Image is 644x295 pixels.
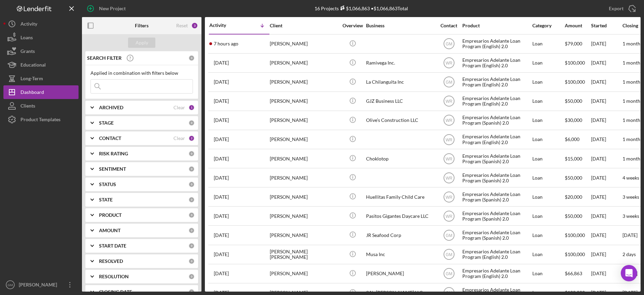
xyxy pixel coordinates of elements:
span: $50,000 [565,175,582,181]
div: Clients [20,99,35,114]
div: Open Intercom Messenger [621,265,637,281]
text: WR [446,137,452,142]
text: WR [446,61,452,66]
div: Empresarios Adelante Loan Program (English) 2.0 [462,54,531,72]
div: 0 [188,55,195,61]
text: WR [446,175,452,180]
div: Business [366,23,434,28]
div: Ramivega Inc. [366,54,434,72]
b: RESOLVED [99,258,123,264]
b: STAGE [99,120,114,126]
span: $100,000 [565,232,585,238]
span: $79,000 [565,41,582,46]
div: 0 [188,258,195,264]
button: Apply [128,38,155,48]
a: Clients [3,99,79,113]
text: GM [446,42,452,46]
time: 2025-09-06 18:34 [214,233,229,238]
time: 2 days [622,251,636,257]
div: Loan [532,265,564,283]
div: Loan [532,92,564,110]
time: 1 month [622,98,640,104]
div: Loan [532,111,564,129]
button: Export [602,2,641,15]
b: SENTIMENT [99,166,126,172]
div: Clear [173,136,185,141]
text: WR [446,214,452,219]
span: $30,000 [565,117,582,123]
a: Educational [3,58,79,72]
div: JR Seafood Corp [366,226,434,244]
b: ARCHIVED [99,105,123,110]
time: 2025-09-22 18:07 [214,156,229,161]
div: 0 [188,166,195,172]
time: 2025-09-30 21:05 [214,98,229,104]
b: RESOLUTION [99,274,129,279]
div: [PERSON_NAME] [270,35,338,53]
button: Product Templates [3,113,79,126]
div: Loans [20,31,33,46]
div: Empresarios Adelante Loan Program (English) 2.0 [462,130,531,149]
div: [PERSON_NAME] [270,73,338,91]
div: [PERSON_NAME] [366,265,434,283]
div: Loan [532,130,564,149]
text: WR [446,118,452,123]
button: Dashboard [3,85,79,99]
time: 1 month [622,79,640,85]
div: Empresarios Adelante Loan Program (Spanish) 2.0 [462,207,531,225]
div: Overview [340,23,365,28]
button: Grants [3,44,79,58]
div: 0 [188,273,195,280]
div: [DATE] [591,54,622,72]
div: 16 Projects • $1,066,863 Total [314,5,408,11]
div: [DATE] [591,265,622,283]
span: $15,000 [565,156,582,161]
div: [PERSON_NAME] [270,207,338,225]
div: Loan [532,54,564,72]
div: 0 [188,197,195,203]
b: STATE [99,197,113,202]
div: Client [270,23,338,28]
time: 2025-09-19 20:29 [214,175,229,181]
text: GM [446,252,452,257]
div: Empresarios Adelante Loan Program (English) 2.0 [462,92,531,110]
div: Dashboard [20,85,44,101]
div: Applied in combination with filters below [90,70,193,76]
div: Empresarios Adelante Loan Program (Spanish) 2.0 [462,226,531,244]
div: Apply [136,38,148,48]
div: Loan [532,226,564,244]
div: 0 [188,181,195,187]
div: Olive’s Construction LLC [366,111,434,129]
div: 2 [188,135,195,141]
text: GM [446,80,452,85]
div: Loan [532,73,564,91]
time: 1 month [622,156,640,161]
button: Long-Term [3,72,79,85]
span: $6,000 [565,136,579,142]
div: Loan [532,35,564,53]
div: Loan [532,169,564,187]
div: [PERSON_NAME] [270,169,338,187]
a: Activity [3,17,79,31]
div: 0 [188,212,195,218]
span: $50,000 [565,98,582,104]
div: [PERSON_NAME] [17,278,61,293]
div: Empresarios Adelante Loan Program (Spanish) 2.0 [462,188,531,206]
div: Activity [209,23,239,28]
div: GJZ Business LLC [366,92,434,110]
div: [DATE] [591,169,622,187]
div: [DATE] [591,207,622,225]
b: START DATE [99,243,126,249]
time: 2025-08-25 19:56 [214,252,229,257]
div: Amount [565,23,590,28]
div: [DATE] [591,245,622,264]
div: [DATE] [591,150,622,168]
div: 0 [188,120,195,126]
div: Loan [532,150,564,168]
a: Loans [3,31,79,44]
div: Educational [20,58,46,73]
